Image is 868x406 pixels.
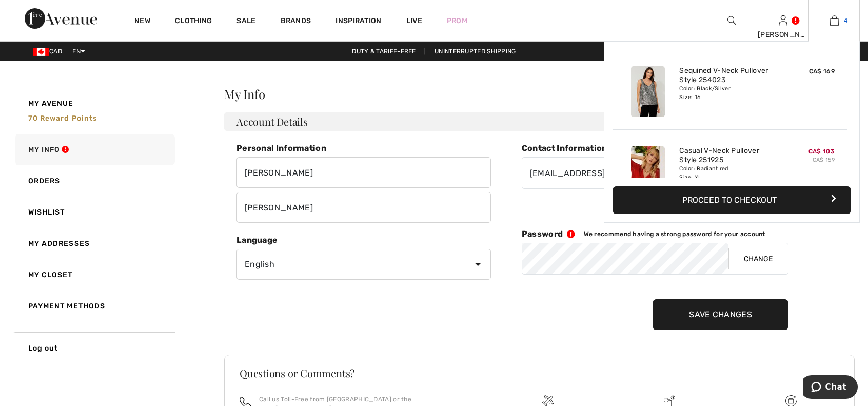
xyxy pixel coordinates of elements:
[13,134,175,165] a: My Info
[175,16,212,27] a: Clothing
[679,66,780,85] a: Sequined V-Neck Pullover Style 254023
[33,48,49,56] img: Canadian Dollar
[236,235,491,245] h5: Language
[28,98,74,109] span: My Avenue
[13,332,175,364] a: Log out
[728,243,788,274] button: Change
[809,68,835,75] span: CA$ 169
[224,88,788,100] h2: My Info
[33,48,66,55] span: CAD
[522,229,563,239] span: Password
[281,16,311,27] a: Brands
[727,14,736,27] img: search the website
[134,16,150,27] a: New
[13,228,175,259] a: My Addresses
[522,143,788,153] h5: Contact Information
[28,114,97,123] span: 70 Reward points
[447,15,467,26] a: Prom
[613,186,851,214] button: Proceed to Checkout
[779,14,787,27] img: My Info
[803,375,858,401] iframe: Opens a widget where you can chat to one of our agents
[25,8,97,29] img: 1ère Avenue
[844,16,847,25] span: 4
[224,112,788,131] h3: Account Details
[758,29,808,40] div: [PERSON_NAME]
[679,85,780,101] div: Color: Black/Silver Size: 16
[13,259,175,291] a: My Closet
[236,16,255,27] a: Sale
[631,146,665,197] img: Casual V-Neck Pullover Style 251925
[72,48,85,55] span: EN
[336,16,381,27] span: Inspiration
[406,15,422,26] a: Live
[236,192,491,223] input: Last name
[809,14,859,27] a: 4
[236,143,491,153] h5: Personal Information
[631,66,665,117] img: Sequined V-Neck Pullover Style 254023
[679,165,780,181] div: Color: Radiant red Size: XL
[813,157,835,163] s: CA$ 159
[13,291,175,322] a: Payment Methods
[679,146,780,165] a: Casual V-Neck Pullover Style 251925
[653,299,788,330] input: Save Changes
[584,230,765,238] span: We recommend having a strong password for your account
[13,197,175,228] a: Wishlist
[830,14,839,27] img: My Bag
[808,148,835,155] span: CA$ 103
[13,165,175,197] a: Orders
[779,15,787,25] a: Sign In
[236,157,491,188] input: First name
[240,368,839,378] h3: Questions or Comments?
